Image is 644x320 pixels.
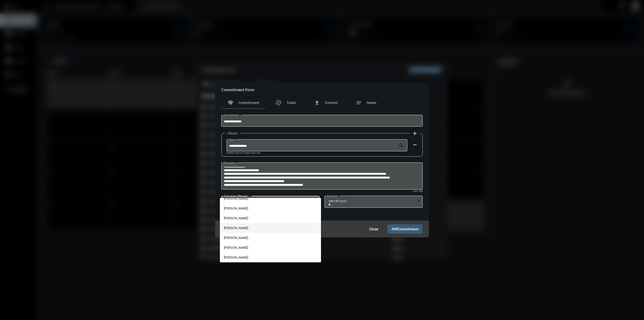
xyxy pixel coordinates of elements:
span: [PERSON_NAME] [224,203,317,213]
span: [PERSON_NAME] [224,243,317,253]
span: [PERSON_NAME] [224,233,317,243]
span: [PERSON_NAME] [224,213,317,223]
span: [PERSON_NAME] [224,194,317,203]
span: [PERSON_NAME] [224,253,317,262]
span: [PERSON_NAME] [224,223,317,233]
